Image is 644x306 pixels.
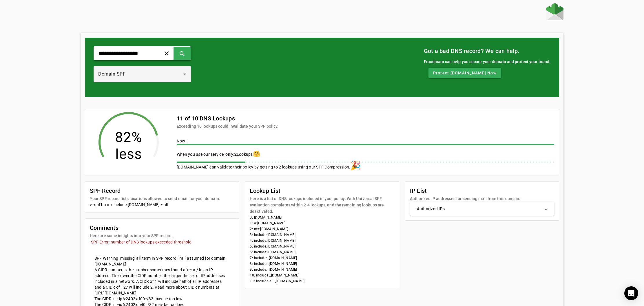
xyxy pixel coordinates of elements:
mat-card-subtitle: Exceeding 10 lookups could invalidate your SPF policy. [177,123,278,129]
span: 🤗 [253,150,260,157]
mat-card-title: SPF Record [90,186,220,195]
div: v=spf1 a mx include:[DOMAIN_NAME] ~all [90,202,234,208]
li: 6: include:[DOMAIN_NAME] [250,249,394,255]
div: Fraudmarc can help you secure your domain and protect your brand. [424,58,551,65]
li: 0: [DOMAIN_NAME] [250,215,394,220]
mat-panel-title: Authorized IPs [417,206,540,212]
li: 4: include:[DOMAIN_NAME] [250,238,394,243]
mat-card-title: 11 of 10 DNS Lookups [177,114,278,123]
mat-card-content: SPF Warning: missing 'all' term in SPF record; '?all' assumed for domain: [DOMAIN_NAME] [90,251,234,267]
button: Protect [DOMAIN_NAME] Now [428,68,501,78]
li: 9: include:_[DOMAIN_NAME] [250,267,394,272]
a: Home [546,3,563,22]
li: 10: include:_[DOMAIN_NAME] [250,272,394,278]
span: 🎉 [350,160,361,171]
li: 11: include:all._[DOMAIN_NAME] [250,278,394,284]
div: Now: [177,138,554,145]
mat-card-title: IP List [410,186,521,195]
mat-card-subtitle: Here is a list of DNS lookups included in your policy. With Universal SPF, evaluation completes w... [250,195,394,215]
tspan: less [115,146,142,162]
li: 8: include:_[DOMAIN_NAME] [250,261,394,267]
mat-card-subtitle: Here are some insights into your SPF record. [90,232,173,239]
mat-card-content: The CIDR in +ip6:2402:af00::/32 may be too low. [90,296,234,302]
span: Domain SPF [98,71,125,77]
li: 1: a:[DOMAIN_NAME] [250,220,394,226]
span: Protect [DOMAIN_NAME] Now [433,70,497,76]
tspan: 82% [115,129,142,146]
span: [DOMAIN_NAME] can validate their policy by getting to 2 lookups using our SPF Compression. [177,165,351,169]
img: Fraudmarc Logo [546,3,563,20]
mat-error: -SPF Error: number of DNS lookups exceeded threshold [90,239,234,245]
li: 3: include:[DOMAIN_NAME] [250,232,394,238]
mat-card-content: A CIDR number is the number sometimes found after a / in an IP address. The lower the CIDR number... [90,267,234,296]
mat-card-subtitle: Authorized IP addresses for sending mail from this domain: [410,195,521,202]
span: 2 [234,152,237,157]
li: 7: include:_[DOMAIN_NAME] [250,255,394,261]
mat-card-title: Lookup List [250,186,394,195]
mat-card-subtitle: Your SPF record lists locations allowed to send email for your domain. [90,195,220,202]
div: When you use our service, only: Lookups [177,151,554,157]
li: 5: include:[DOMAIN_NAME] [250,243,394,249]
mat-expansion-panel-header: Authorized IPs [410,202,554,216]
mat-card-title: Got a bad DNS record? We can help. [424,46,551,56]
mat-card-title: Comments [90,223,173,232]
li: 2: mx:[DOMAIN_NAME] [250,226,394,232]
div: Open Intercom Messenger [624,286,638,300]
